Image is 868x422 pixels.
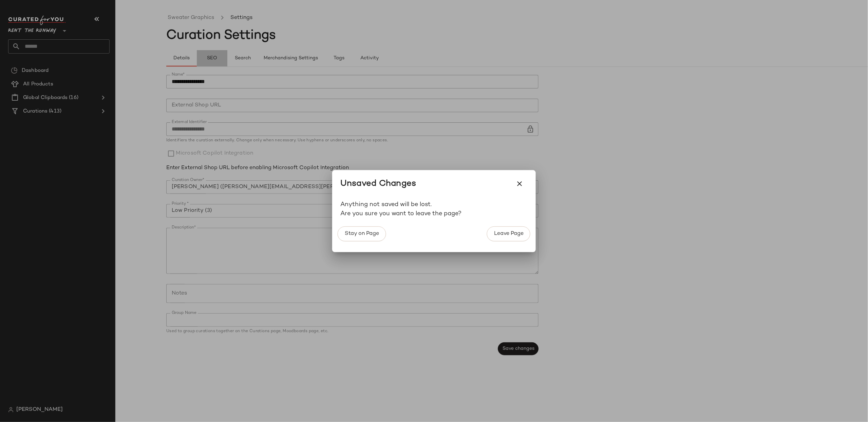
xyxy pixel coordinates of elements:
p: Anything not saved will be lost. [340,200,528,209]
button: Leave Page [487,226,530,241]
div: Unsaved Changes [340,177,416,190]
span: Stay on Page [344,230,379,237]
button: Stay on Page [338,226,386,241]
p: Are you sure you want to leave the page? [340,209,528,218]
span: Leave Page [494,230,524,237]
